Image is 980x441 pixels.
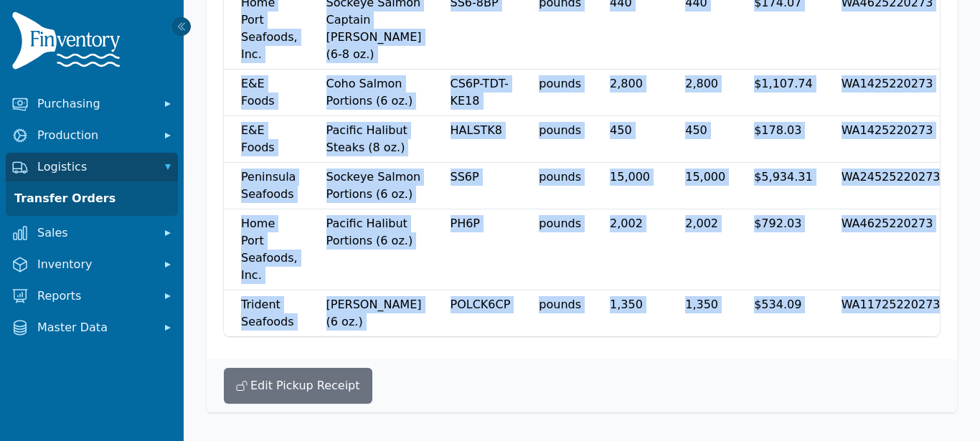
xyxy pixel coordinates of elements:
td: POLCK6CP [433,290,522,337]
span: 2,800 [685,77,718,90]
td: PH6P [433,209,522,290]
span: E&E Foods [241,77,275,108]
td: $1,107.74 [737,70,824,116]
td: WA24525220273 [824,163,952,209]
span: 15,000 [610,170,650,184]
button: Sales [6,219,178,247]
span: Sockeye Salmon Portions (6 oz.) [326,170,421,201]
span: Pacific Halibut Steaks (8 oz.) [326,123,407,154]
span: E&E Foods [241,123,275,154]
span: pounds [539,77,581,90]
span: 2,002 [685,217,718,230]
span: 1,350 [610,298,643,311]
span: Purchasing [37,95,152,113]
td: WA4625220273 [824,209,952,290]
span: 2,800 [610,77,643,90]
span: Coho Salmon Portions (6 oz.) [326,77,413,108]
span: 450 [610,123,632,137]
span: 450 [685,123,707,137]
span: Home Port Seafoods, Inc. [241,217,298,282]
a: Transfer Orders [9,184,175,213]
span: pounds [539,298,581,311]
td: $5,934.31 [737,163,824,209]
button: Master Data [6,313,178,342]
span: Peninsula Seafoods [241,170,296,201]
img: Finventory [11,11,126,75]
span: Reports [37,288,152,305]
span: 15,000 [685,170,725,184]
button: Logistics [6,153,178,181]
span: Inventory [37,256,152,273]
button: Reports [6,282,178,310]
button: Purchasing [6,90,178,118]
td: WA1425220273 [824,116,952,163]
td: SS6P [433,163,522,209]
button: Edit Pickup Receipt [224,368,372,404]
button: Inventory [6,250,178,279]
span: Master Data [37,319,152,336]
button: Production [6,121,178,150]
span: Trident Seafoods [241,298,294,328]
span: Sales [37,224,152,242]
td: $792.03 [737,209,824,290]
span: pounds [539,170,581,184]
span: [PERSON_NAME] (6 oz.) [326,298,422,328]
span: 2,002 [610,217,643,230]
td: WA11725220273 [824,290,952,337]
td: CS6P-TDT-KE18 [433,70,522,116]
span: pounds [539,217,581,230]
td: WA1425220273 [824,70,952,116]
td: HALSTK8 [433,116,522,163]
span: Production [37,127,152,144]
span: Logistics [37,158,152,176]
td: $178.03 [737,116,824,163]
span: pounds [539,123,581,137]
span: Pacific Halibut Portions (6 oz.) [326,217,413,247]
td: $534.09 [737,290,824,337]
span: 1,350 [685,298,718,311]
